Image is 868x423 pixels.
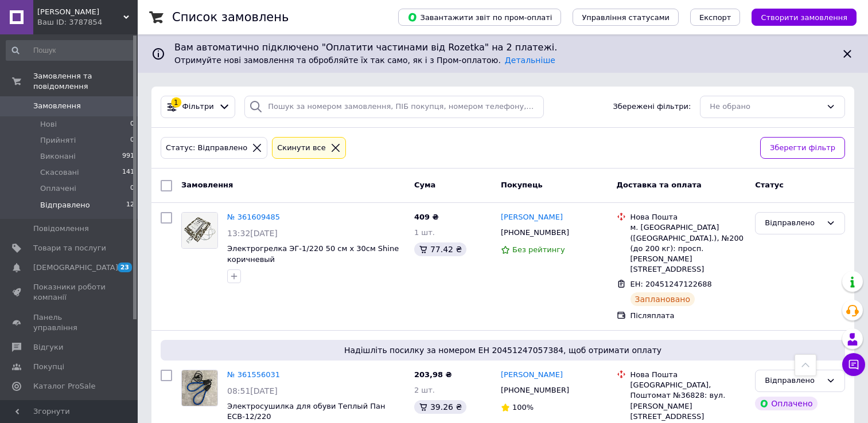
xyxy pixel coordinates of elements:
[33,224,89,234] span: Повідомлення
[499,383,571,398] div: [PHONE_NUMBER]
[244,96,543,118] input: Пошук за номером замовлення, ПІБ покупця, номером телефону, Email, номером накладної
[710,101,822,113] div: Не обрано
[33,263,118,273] span: [DEMOGRAPHIC_DATA]
[181,212,218,249] a: Фото товару
[172,10,289,24] h1: Список замовлень
[181,370,218,406] a: Фото товару
[130,119,134,130] span: 0
[227,402,385,421] a: Электросушилка для обуви Теплый Пан ЕСВ-12/220
[414,181,435,189] span: Cума
[414,400,466,414] div: 39.26 ₴
[40,119,57,130] span: Нові
[37,17,138,28] div: Ваш ID: 3787854
[630,311,746,321] div: Післяплата
[770,142,835,154] span: Зберегти фільтр
[275,142,328,154] div: Cкинути все
[761,13,847,22] span: Створити замовлення
[33,101,81,111] span: Замовлення
[755,397,817,410] div: Оплачено
[33,381,95,391] span: Каталог ProSale
[40,200,90,210] span: Відправлено
[414,228,435,237] span: 1 шт.
[752,9,857,26] button: Створити замовлення
[613,101,691,112] span: Збережені фільтри:
[33,243,106,253] span: Товари та послуги
[130,183,134,194] span: 0
[407,12,552,22] span: Завантажити звіт по пром-оплаті
[630,212,746,222] div: Нова Пошта
[760,137,845,159] button: Зберегти фільтр
[227,370,280,379] a: № 361556031
[582,13,670,22] span: Управління статусами
[182,370,217,406] img: Фото товару
[122,167,134,178] span: 141
[118,263,132,272] span: 23
[414,242,466,256] div: 77.42 ₴
[33,362,64,372] span: Покупці
[164,142,250,154] div: Статус: Відправлено
[33,342,63,352] span: Відгуки
[122,151,134,162] span: 991
[501,212,563,223] a: [PERSON_NAME]
[181,181,233,189] span: Замовлення
[130,135,134,146] span: 0
[227,229,278,238] span: 13:32[DATE]
[740,13,857,21] a: Створити замовлення
[414,370,452,379] span: 203,98 ₴
[171,97,181,108] div: 1
[573,9,679,26] button: Управління статусами
[630,370,746,380] div: Нова Пошта
[6,40,135,61] input: Пошук
[842,353,865,376] button: Чат з покупцем
[499,225,571,240] div: [PHONE_NUMBER]
[765,375,822,387] div: Відправлено
[227,213,280,221] a: № 361609485
[40,151,76,162] span: Виконані
[174,41,831,54] span: Вам автоматично підключено "Оплатити частинами від Rozetka" на 2 платежі.
[227,244,399,264] a: Электрогрелка ЭГ-1/220 50 см х 30см Shine коричневый
[630,292,695,306] div: Заплановано
[414,386,435,394] span: 2 шт.
[33,282,106,303] span: Показники роботи компанії
[182,213,217,248] img: Фото товару
[630,222,746,275] div: м. [GEOGRAPHIC_DATA] ([GEOGRAPHIC_DATA].), №200 (до 200 кг): просп. [PERSON_NAME][STREET_ADDRESS]
[398,9,561,26] button: Завантажити звіт по пром-оплаті
[690,9,741,26] button: Експорт
[33,71,138,92] span: Замовлення та повідомлення
[755,181,784,189] span: Статус
[227,386,278,395] span: 08:51[DATE]
[40,135,76,146] span: Прийняті
[512,403,534,412] span: 100%
[501,181,543,189] span: Покупець
[505,56,555,65] a: Детальніше
[512,245,565,254] span: Без рейтингу
[617,181,702,189] span: Доставка та оплата
[414,213,439,221] span: 409 ₴
[501,370,563,381] a: [PERSON_NAME]
[33,312,106,333] span: Панель управління
[699,13,731,22] span: Експорт
[126,200,134,210] span: 12
[765,217,822,229] div: Відправлено
[182,101,214,112] span: Фільтри
[630,280,712,288] span: ЕН: 20451247122688
[174,56,555,65] span: Отримуйте нові замовлення та обробляйте їх так само, як і з Пром-оплатою.
[165,344,840,356] span: Надішліть посилку за номером ЕН 20451247057384, щоб отримати оплату
[40,167,79,178] span: Скасовані
[37,7,123,17] span: ЧІЖ
[40,183,76,194] span: Оплачені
